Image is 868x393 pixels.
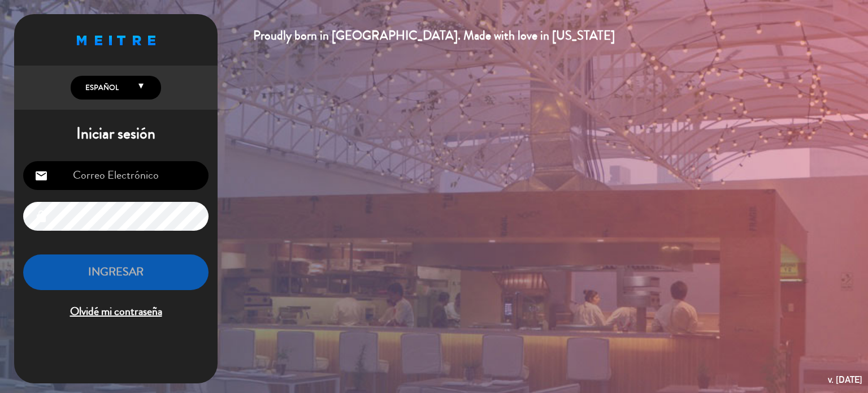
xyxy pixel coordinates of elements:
i: email [34,169,48,183]
h1: Iniciar sesión [14,124,218,144]
button: INGRESAR [23,254,209,290]
div: v. [DATE] [828,372,862,387]
input: Correo Electrónico [23,161,209,190]
span: Olvidé mi contraseña [23,303,209,321]
span: Español [83,82,119,93]
i: lock [34,210,48,223]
